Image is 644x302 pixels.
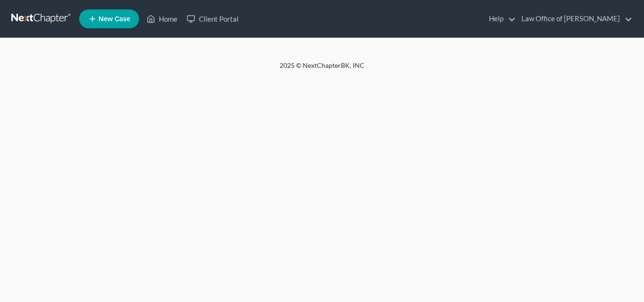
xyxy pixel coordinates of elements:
a: Client Portal [182,10,243,27]
a: Law Office of [PERSON_NAME] [517,10,632,27]
div: 2025 © NextChapterBK, INC [53,61,591,78]
a: Help [484,10,516,27]
a: Home [142,10,182,27]
new-legal-case-button: New Case [79,9,139,28]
